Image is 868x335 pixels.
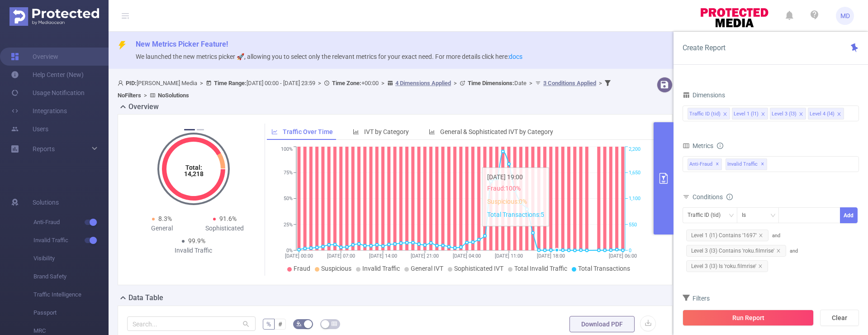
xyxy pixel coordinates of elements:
[379,80,387,86] span: >
[693,193,733,201] span: Conditions
[184,170,203,177] tspan: 14,218
[629,222,637,228] tspan: 550
[33,286,109,304] span: Traffic Intelligence
[286,248,293,254] tspan: 0%
[332,80,361,86] b: Time Zone:
[629,147,640,153] tspan: 2,200
[453,253,481,259] tspan: [DATE] 04:00
[772,108,797,120] div: Level 3 (l3)
[11,102,67,120] a: Integrations
[126,80,137,86] b: PID:
[141,92,150,99] span: >
[688,108,730,120] li: Traffic ID (tid)
[468,80,526,86] span: Date
[11,84,85,102] a: Usage Notification
[118,92,141,99] b: No Filters
[118,41,127,50] i: icon: thunderbolt
[185,164,202,171] tspan: Total:
[840,207,858,223] button: Add
[837,112,841,117] i: icon: close
[770,108,806,120] li: Level 3 (l3)
[429,129,435,135] i: icon: bar-chart
[128,101,159,112] h2: Overview
[284,222,293,228] tspan: 25%
[629,196,640,202] tspan: 1,100
[197,80,206,86] span: >
[683,91,725,99] span: Dimensions
[688,208,727,223] div: Traffic ID (tid)
[194,224,256,233] div: Sophisticated
[158,92,189,99] b: No Solutions
[321,265,351,272] span: Suspicious
[332,321,337,326] i: icon: table
[285,253,313,259] tspan: [DATE] 00:00
[742,208,752,223] div: Is
[315,80,324,86] span: >
[33,231,109,249] span: Invalid Traffic
[732,108,768,120] li: Level 1 (l1)
[840,7,850,25] span: MD
[683,233,790,254] span: and
[162,246,225,255] div: Invalid Traffic
[776,249,781,253] i: icon: close
[188,237,205,244] span: 99.9%
[609,253,637,259] tspan: [DATE] 06:00
[543,80,596,86] u: 3 Conditions Applied
[495,253,523,259] tspan: [DATE] 11:00
[184,129,195,130] button: 1
[734,108,759,120] div: Level 1 (l1)
[33,304,109,322] span: Passport
[118,80,126,86] i: icon: user
[761,112,765,117] i: icon: close
[9,7,99,26] img: Protected Media
[683,248,798,269] span: and
[33,140,55,158] a: Reports
[761,159,764,170] span: ✕
[219,215,237,222] span: 91.6%
[758,264,763,268] i: icon: close
[820,310,859,326] button: Clear
[683,43,726,52] span: Create Report
[11,120,48,138] a: Users
[686,230,768,241] span: Level 1 (l1) Contains '1697'
[214,80,247,86] b: Time Range:
[33,213,109,231] span: Anti-Fraud
[509,53,522,60] a: docs
[11,48,58,66] a: Overview
[33,193,59,211] span: Solutions
[526,80,535,86] span: >
[683,142,713,149] span: Metrics
[11,66,84,84] a: Help Center (New)
[131,224,194,233] div: General
[454,265,503,272] span: Sophisticated IVT
[33,145,55,153] span: Reports
[683,295,710,302] span: Filters
[440,128,553,135] span: General & Sophisticated IVT by Category
[808,108,844,120] li: Level 4 (l4)
[294,265,310,272] span: Fraud
[127,316,256,331] input: Search...
[284,196,293,202] tspan: 50%
[353,129,359,135] i: icon: bar-chart
[810,108,835,120] div: Level 4 (l4)
[726,158,767,170] span: Invalid Traffic
[717,143,723,149] i: icon: info-circle
[729,213,734,219] i: icon: down
[283,128,333,135] span: Traffic Over Time
[327,253,355,259] tspan: [DATE] 07:00
[514,265,567,272] span: Total Invalid Traffic
[716,159,719,170] span: ✕
[770,213,776,219] i: icon: down
[686,260,768,272] span: Level 3 (l3) Is 'roku.filmrise'
[128,292,163,303] h2: Data Table
[596,80,605,86] span: >
[364,128,409,135] span: IVT by Category
[799,112,803,117] i: icon: close
[118,80,613,99] span: [PERSON_NAME] Media [DATE] 00:00 - [DATE] 23:59 +00:00
[369,253,397,259] tspan: [DATE] 14:00
[723,112,727,117] i: icon: close
[296,321,302,326] i: icon: bg-colors
[281,147,293,153] tspan: 100%
[451,80,460,86] span: >
[278,321,282,328] span: #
